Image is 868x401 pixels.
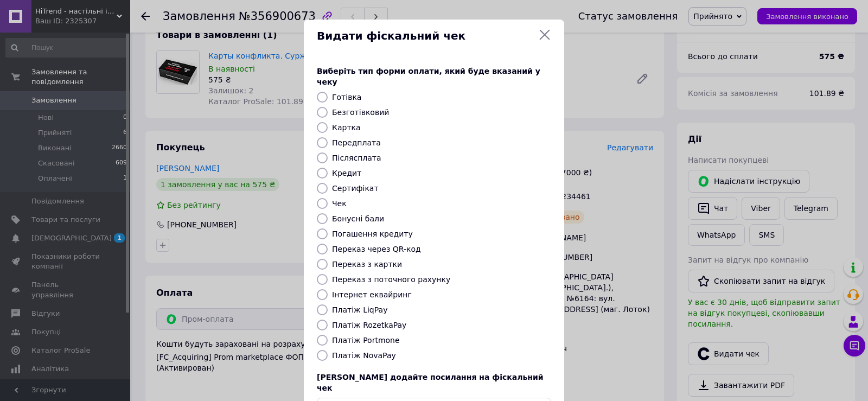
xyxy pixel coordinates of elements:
[332,351,396,360] label: Платіж NovaPay
[332,93,361,101] label: Готівка
[332,336,400,345] label: Платіж Portmone
[332,199,347,208] label: Чек
[317,67,540,86] span: Виберіть тип форми оплати, який буде вказаний у чеку
[332,108,389,117] label: Безготівковий
[332,230,413,238] label: Погашення кредиту
[332,184,379,193] label: Сертифікат
[332,321,406,329] label: Платіж RozetkaPay
[317,373,544,392] span: [PERSON_NAME] додайте посилання на фіскальний чек
[332,169,361,177] label: Кредит
[332,138,381,147] label: Передплата
[332,290,412,299] label: Інтернет еквайринг
[332,260,402,269] label: Переказ з картки
[332,154,381,162] label: Післясплата
[332,214,384,223] label: Бонусні бали
[332,123,361,132] label: Картка
[317,28,534,44] span: Видати фіскальний чек
[332,275,450,284] label: Переказ з поточного рахунку
[332,245,421,253] label: Переказ через QR-код
[332,305,387,314] label: Платіж LiqPay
